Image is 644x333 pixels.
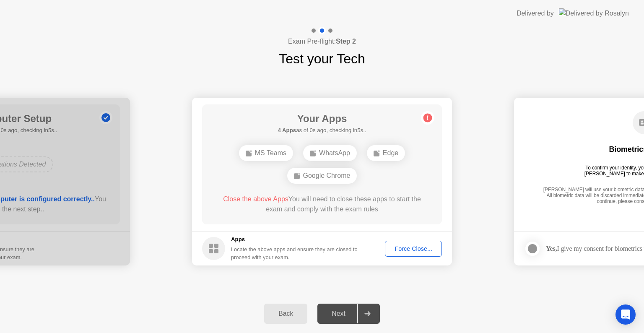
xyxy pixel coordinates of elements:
[264,304,307,324] button: Back
[288,36,356,47] h4: Exam Pre-flight:
[615,304,636,325] div: Open Intercom Messenger
[385,241,442,257] button: Force Close...
[278,126,366,135] h5: as of 0s ago, checking in5s..
[388,245,439,252] div: Force Close...
[278,111,366,126] h1: Your Apps
[239,145,293,161] div: MS Teams
[559,8,629,18] img: Delivered by Rosalyn
[336,38,356,45] b: Step 2
[231,235,358,244] h5: Apps
[317,304,380,324] button: Next
[367,145,405,161] div: Edge
[267,310,305,317] div: Back
[231,245,358,261] div: Locate the above apps and ensure they are closed to proceed with your exam.
[517,8,554,18] div: Delivered by
[278,127,296,133] b: 4 Apps
[214,194,430,214] div: You will need to close these apps to start the exam and comply with the exam rules
[287,168,357,184] div: Google Chrome
[279,49,365,69] h1: Test your Tech
[303,145,357,161] div: WhatsApp
[223,195,288,203] span: Close the above Apps
[546,245,557,252] strong: Yes,
[320,310,357,317] div: Next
